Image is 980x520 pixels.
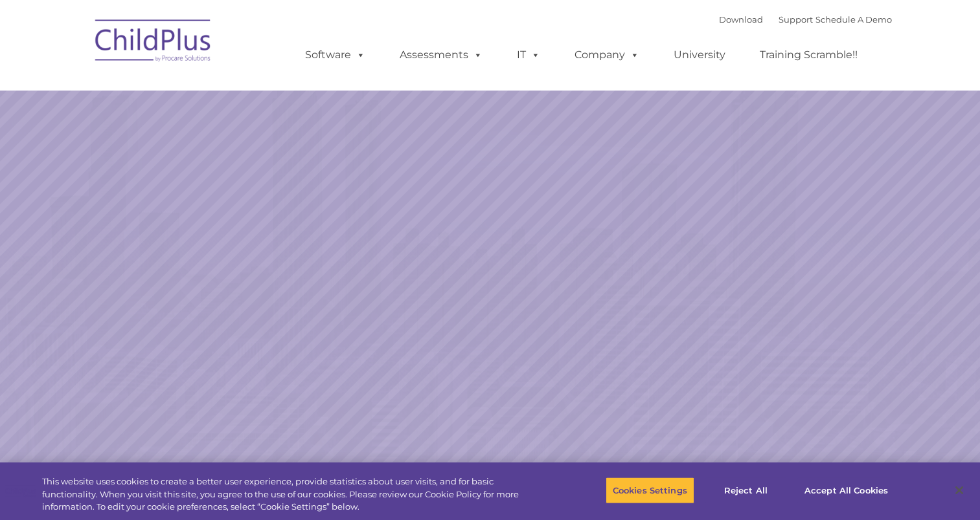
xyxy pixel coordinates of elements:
div: This website uses cookies to create a better user experience, provide statistics about user visit... [42,475,539,514]
button: Accept All Cookies [797,477,895,504]
button: Cookies Settings [606,477,694,504]
font: | [719,14,892,25]
img: ChildPlus by Procare Solutions [89,10,218,75]
button: Reject All [705,477,786,504]
a: Download [719,14,763,25]
a: IT [504,42,553,68]
a: Learn More [666,292,830,335]
a: Software [292,42,378,68]
a: Support [779,14,813,25]
a: Company [562,42,652,68]
button: Close [945,476,974,504]
a: Training Scramble!! [747,42,871,68]
a: University [661,42,738,68]
a: Assessments [387,42,496,68]
a: Schedule A Demo [815,14,892,25]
